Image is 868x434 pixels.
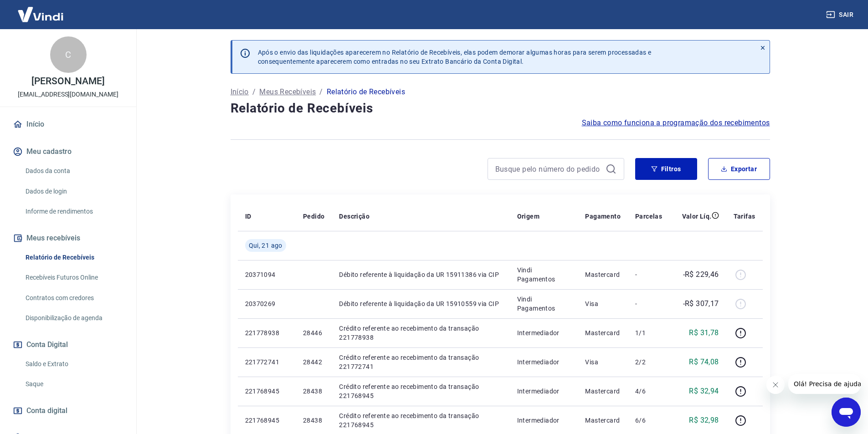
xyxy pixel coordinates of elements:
a: Início [231,87,249,97]
p: Intermediador [517,357,571,367]
p: 28446 [303,328,324,337]
p: R$ 32,94 [689,386,719,397]
p: Intermediador [517,328,571,337]
p: Crédito referente ao recebimento da transação 221768945 [339,382,502,400]
button: Conta Digital [11,335,125,355]
p: Descrição [339,212,370,221]
span: Olá! Precisa de ajuda? [5,6,77,14]
p: ID [245,212,252,221]
p: 1/1 [635,328,662,337]
p: / [252,87,256,97]
p: / [319,87,323,97]
p: Após o envio das liquidações aparecerem no Relatório de Recebíveis, elas podem demorar algumas ho... [258,48,652,66]
p: Mastercard [585,387,621,396]
p: Vindi Pagamentos [517,266,571,284]
p: Visa [585,357,621,367]
p: Pagamento [585,212,621,221]
img: Vindi [11,0,70,28]
a: Relatório de Recebíveis [22,248,125,267]
p: Pedido [303,212,324,221]
button: Meus recebíveis [11,228,125,248]
p: Débito referente à liquidação da UR 15911386 via CIP [339,270,502,279]
a: Meus Recebíveis [259,87,316,97]
p: R$ 32,98 [689,415,719,426]
button: Exportar [708,158,770,180]
p: Intermediador [517,387,571,396]
button: Meu cadastro [11,142,125,162]
iframe: Mensagem da empresa [788,374,861,394]
a: Recebíveis Futuros Online [22,268,125,287]
a: Saque [22,375,125,393]
p: R$ 74,08 [689,357,719,368]
p: Intermediador [517,416,571,425]
a: Saldo e Extrato [22,355,125,373]
p: Valor Líq. [682,212,712,221]
button: Sair [824,6,857,23]
a: Contratos com credores [22,289,125,307]
p: Débito referente à liquidação da UR 15910559 via CIP [339,299,502,308]
span: Conta digital [26,404,67,417]
p: 221772741 [245,357,288,367]
p: - [635,299,662,308]
p: Parcelas [635,212,662,221]
span: Qui, 21 ago [249,241,282,250]
p: Relatório de Recebíveis [327,87,405,97]
p: Crédito referente ao recebimento da transação 221768945 [339,411,502,429]
p: 221778938 [245,328,288,337]
a: Informe de rendimentos [22,202,125,221]
p: 28438 [303,416,324,425]
p: 20371094 [245,270,288,279]
a: Disponibilização de agenda [22,309,125,327]
p: Vindi Pagamentos [517,295,571,313]
p: Crédito referente ao recebimento da transação 221772741 [339,353,502,371]
p: Tarifas [734,212,755,221]
p: Mastercard [585,270,621,279]
p: [EMAIL_ADDRESS][DOMAIN_NAME] [18,90,118,99]
p: Mastercard [585,416,621,425]
p: -R$ 229,46 [683,269,719,280]
p: Visa [585,299,621,308]
p: 221768945 [245,416,288,425]
iframe: Botão para abrir a janela de mensagens [832,398,861,427]
input: Busque pelo número do pedido [495,162,602,176]
button: Filtros [635,158,697,180]
p: 28438 [303,387,324,396]
p: 20370269 [245,299,288,308]
iframe: Fechar mensagem [766,376,785,394]
p: Crédito referente ao recebimento da transação 221778938 [339,324,502,342]
p: Origem [517,212,539,221]
p: R$ 31,78 [689,327,719,338]
p: 221768945 [245,387,288,396]
p: [PERSON_NAME] [31,77,104,86]
p: Mastercard [585,328,621,337]
p: 28442 [303,357,324,367]
p: 6/6 [635,416,662,425]
a: Dados da conta [22,162,125,180]
a: Saiba como funciona a programação dos recebimentos [582,117,770,128]
a: Conta digital [11,401,125,421]
a: Início [11,114,125,134]
a: Dados de login [22,182,125,201]
p: 2/2 [635,357,662,367]
p: - [635,270,662,279]
div: C [50,36,87,73]
p: -R$ 307,17 [683,298,719,309]
h4: Relatório de Recebíveis [231,99,770,117]
p: 4/6 [635,387,662,396]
